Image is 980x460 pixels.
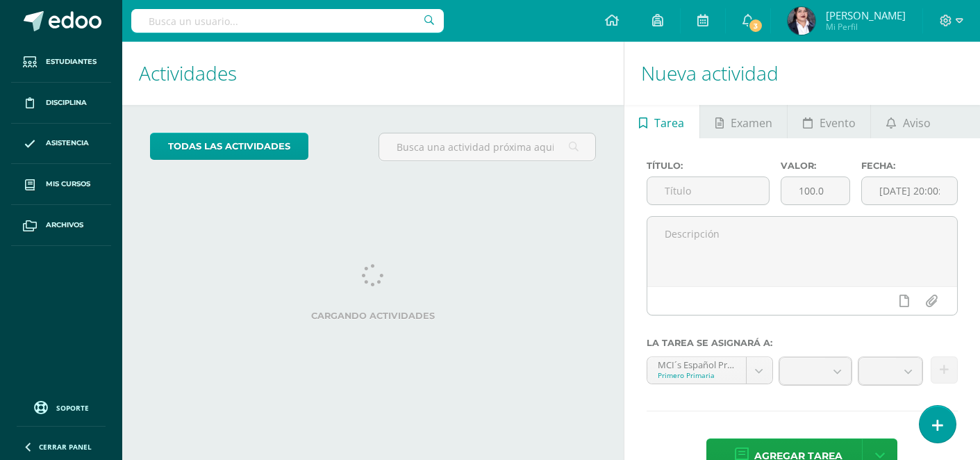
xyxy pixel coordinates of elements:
a: Evento [788,105,870,138]
label: Cargando actividades [150,311,596,321]
a: Asistencia [11,124,111,165]
input: Fecha de entrega [862,177,957,204]
label: Fecha: [861,161,958,171]
span: [PERSON_NAME] [826,8,906,22]
a: Examen [700,105,787,138]
a: Tarea [624,105,699,138]
div: Primero Primaria [658,370,736,380]
h1: Actividades [139,42,607,105]
img: 4ff6af07b7e81c6e276e20401ab1a874.png [788,7,815,35]
input: Busca una actividad próxima aquí... [379,133,595,161]
label: Valor: [781,161,850,171]
span: Cerrar panel [39,442,92,452]
span: Mis cursos [46,179,90,190]
span: Estudiantes [46,56,97,67]
span: Asistencia [46,138,89,149]
a: Archivos [11,205,111,246]
span: Mi Perfil [826,21,906,33]
span: Tarea [654,106,684,140]
span: Archivos [46,220,83,231]
input: Título [647,177,769,204]
span: Examen [731,106,772,140]
a: MCI´s Español Primero 'A'Primero Primaria [647,357,772,384]
a: Disciplina [11,83,111,124]
span: Evento [820,106,856,140]
div: MCI´s Español Primero 'A' [658,357,736,370]
a: Soporte [17,397,106,416]
a: Estudiantes [11,42,111,83]
a: Mis cursos [11,164,111,205]
span: Disciplina [46,97,87,108]
span: 3 [748,18,763,33]
h1: Nueva actividad [641,42,963,105]
span: Aviso [903,106,931,140]
a: todas las Actividades [150,133,308,160]
input: Puntos máximos [781,177,849,204]
span: Soporte [56,403,89,413]
input: Busca un usuario... [131,9,444,33]
label: La tarea se asignará a: [647,338,958,348]
a: Aviso [871,105,945,138]
label: Título: [647,161,770,171]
